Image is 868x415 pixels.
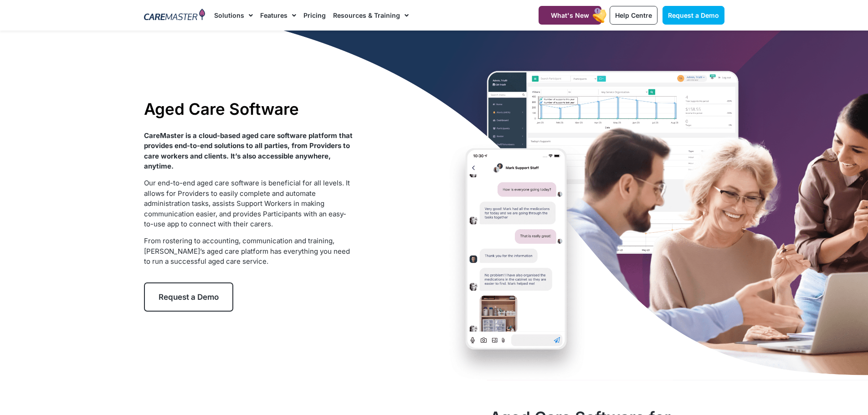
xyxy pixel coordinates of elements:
[144,179,350,228] span: Our end-to-end aged care software is beneficial for all levels. It allows for Providers to easily...
[144,236,350,266] span: From rostering to accounting, communication and training, [PERSON_NAME]’s aged care platform has ...
[144,9,205,22] img: CareMaster Logo
[144,282,233,312] a: Request a Demo
[539,6,601,25] a: What's New
[144,131,353,171] strong: CareMaster is a cloud-based aged care software platform that provides end-to-end solutions to all...
[663,6,724,25] a: Request a Demo
[551,11,589,19] span: What's New
[615,11,652,19] span: Help Centre
[159,292,219,302] span: Request a Demo
[668,11,719,19] span: Request a Demo
[144,99,353,118] h1: Aged Care Software
[610,6,657,25] a: Help Centre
